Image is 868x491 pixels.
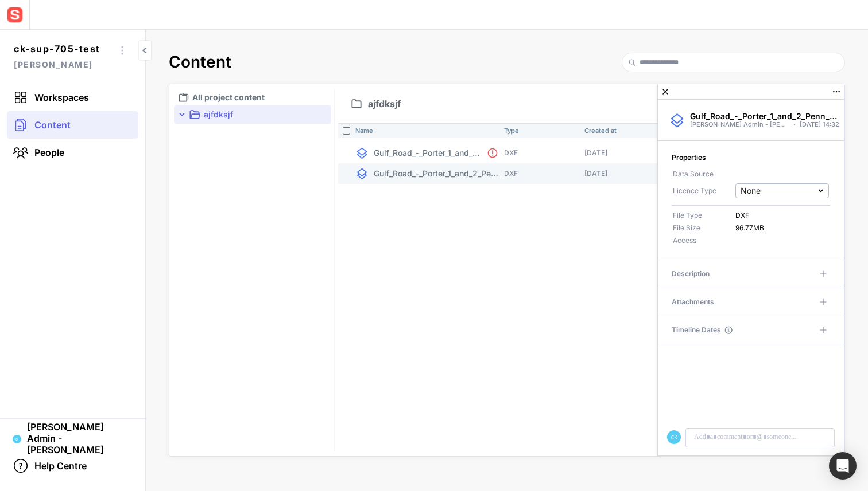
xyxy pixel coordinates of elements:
[204,108,313,121] p: ajfdksjf
[169,53,231,72] h2: Content
[499,123,580,138] th: Type
[7,139,138,166] a: People
[671,434,677,441] text: CK
[499,163,580,184] td: DXF
[795,121,844,128] span: [DATE] 14:32
[673,235,735,246] div: Access
[499,143,580,163] td: DXF
[672,267,710,281] span: Description
[34,92,89,103] span: Workspaces
[690,121,794,128] span: [PERSON_NAME] Admin - [PERSON_NAME]
[673,186,735,196] div: Licence Type
[351,123,499,138] th: Name
[673,210,735,221] div: File Type
[34,147,64,158] span: People
[580,123,660,138] th: Created at
[374,147,481,159] p: Gulf_Road_-_Porter_1_and_2_Penn_Mountain_Routes_06_oct-15460173152807105155_1_-171601049695114815...
[690,112,844,121] div: Gulf_Road_-_Porter_1_and_2_Penn_Mountain_Routes_06_oct-15460173152807105155_1_-171601049695114815...
[374,167,499,179] p: Gulf_Road_-_Porter_1_and_2_Penn_Mountain_Routes_06_oct-15460173152807105155_1_-171601049695114815...
[829,452,857,480] div: Open Intercom Messenger
[735,223,829,233] div: 96.77MB
[580,143,660,163] td: [DATE]
[741,186,761,195] span: None
[7,452,138,480] a: Help Centre
[673,223,735,233] div: File Size
[27,421,133,455] span: [PERSON_NAME] Admin - [PERSON_NAME]
[672,295,714,309] span: Attachments
[14,57,113,72] span: [PERSON_NAME]
[673,169,735,179] div: Data Source
[14,41,113,57] span: ck-sup-705-test
[34,119,71,131] span: Content
[7,84,138,111] a: Workspaces
[15,437,20,442] text: CK
[5,5,25,25] img: sensat
[34,460,87,472] span: Help Centre
[176,91,329,104] a: All project content
[672,152,830,163] div: Properties
[7,111,138,139] a: Content
[735,210,829,221] div: DXF
[192,91,329,104] p: All project content
[368,99,401,108] span: ajfdksjf
[672,323,721,337] span: Timeline Dates
[188,108,329,121] a: ajfdksjf
[580,163,660,184] td: [DATE]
